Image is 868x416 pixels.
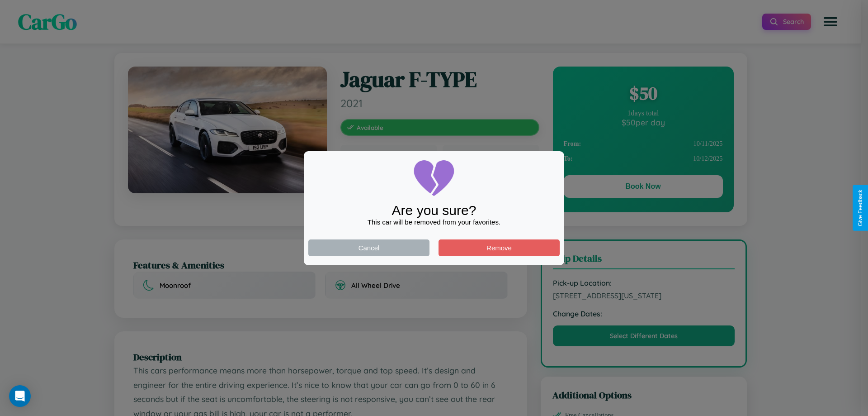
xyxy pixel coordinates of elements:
[857,190,863,226] div: Give Feedback
[439,239,560,256] button: Remove
[411,156,457,201] img: broken-heart
[308,239,429,256] button: Cancel
[9,385,31,407] div: Open Intercom Messenger
[308,203,560,218] div: Are you sure?
[308,218,560,226] div: This car will be removed from your favorites.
